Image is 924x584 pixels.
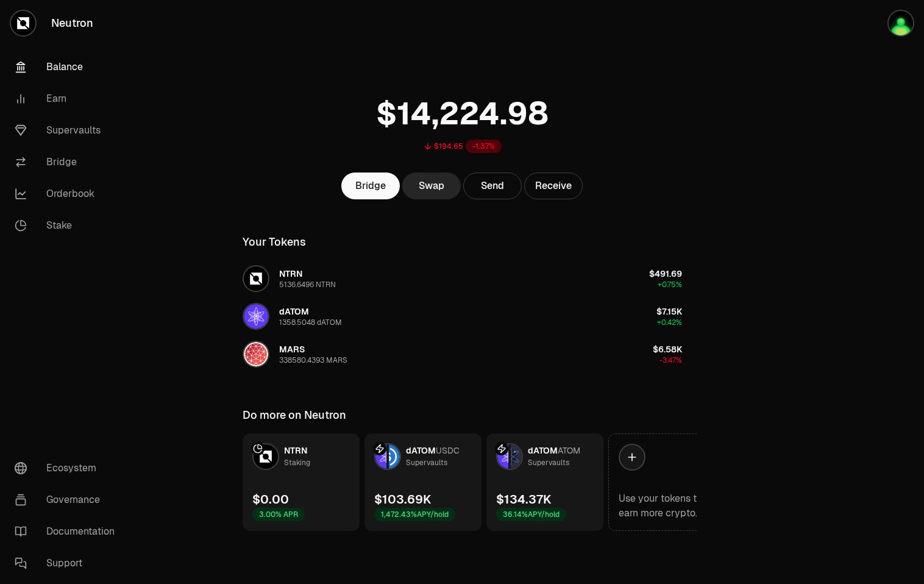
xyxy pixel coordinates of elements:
div: Supervaults [528,457,569,469]
div: $134.37K [496,491,551,508]
a: Documentation [5,516,132,547]
a: Ecosystem [5,452,132,484]
button: Send [463,173,522,199]
a: Supervaults [5,115,132,146]
img: dATOM Logo [375,444,386,469]
img: brainKID [889,11,913,35]
span: NTRN [279,268,302,279]
span: $491.69 [649,268,682,279]
img: dATOM Logo [497,444,508,469]
button: Receive [524,173,583,199]
a: Balance [5,51,132,83]
span: $7.15K [656,306,682,317]
img: USDC Logo [389,444,400,469]
span: +0.75% [658,280,682,290]
span: +0.42% [657,318,682,327]
span: MARS [279,344,305,355]
a: dATOM LogoUSDC LogodATOMUSDCSupervaults$103.69K1,472.43%APY/hold [364,433,482,531]
a: Orderbook [5,178,132,210]
div: 3.00% APR [252,508,305,521]
div: 1358.5048 dATOM [279,318,342,327]
span: dATOM [406,445,436,456]
img: NTRN Logo [244,266,268,291]
img: MARS Logo [244,342,268,366]
div: -1.37% [466,140,502,153]
a: NTRN LogoNTRNStaking$0.003.00% APR [243,433,360,531]
span: dATOM [528,445,558,456]
span: $6.58K [653,344,682,355]
div: $103.69K [374,491,431,508]
div: 1,472.43% APY/hold [374,508,455,521]
div: 36.14% APY/hold [496,508,566,521]
button: MARS LogoMARS338580.4393 MARS$6.58K-3.47% [235,336,689,372]
span: NTRN [284,445,307,456]
div: 338580.4393 MARS [279,355,347,365]
span: ATOM [558,445,580,456]
div: Do more on Neutron [243,407,346,424]
a: Bridge [5,146,132,178]
a: Swap [402,173,461,199]
button: NTRN LogoNTRN5136.6496 NTRN$491.69+0.75% [235,260,689,297]
img: NTRN Logo [254,444,278,469]
a: dATOM LogoATOM LogodATOMATOMSupervaults$134.37K36.14%APY/hold [486,433,603,531]
span: dATOM [279,306,309,317]
span: USDC [436,445,460,456]
a: Bridge [341,173,400,199]
img: ATOM Logo [511,444,522,469]
button: dATOM LogodATOM1358.5048 dATOM$7.15K+0.42% [235,298,689,335]
div: Staking [284,457,310,469]
div: $194.65 [434,141,463,151]
div: Supervaults [406,457,447,469]
img: dATOM Logo [244,304,268,329]
a: Stake [5,210,132,241]
a: Use your tokens to earn more crypto. [608,433,725,531]
a: Governance [5,484,132,516]
div: $0.00 [252,491,289,508]
div: Use your tokens to earn more crypto. [619,491,715,521]
a: Earn [5,83,132,115]
span: -3.47% [659,355,682,365]
a: Support [5,547,132,579]
div: Your Tokens [243,233,306,251]
div: 5136.6496 NTRN [279,280,336,290]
